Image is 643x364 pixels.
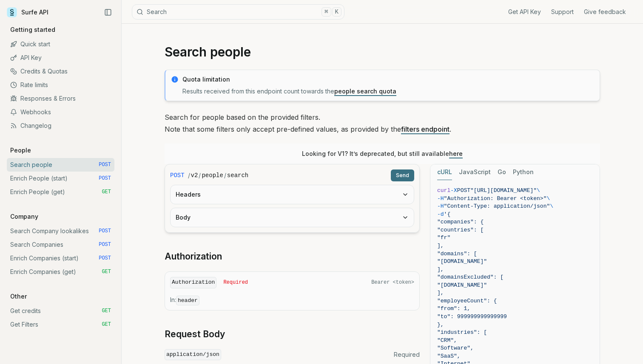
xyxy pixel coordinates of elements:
[437,203,444,209] span: -H
[7,265,114,279] a: Enrich Companies (get) GET
[99,241,111,248] span: POST
[437,305,470,312] span: "from": 1,
[102,189,111,195] span: GET
[437,164,452,180] button: cURL
[546,195,550,202] span: \
[223,279,248,286] span: Required
[450,187,457,194] span: -X
[391,169,414,181] button: Send
[165,111,600,135] p: Search for people based on the provided filters. Note that some filters only accept pre-defined v...
[182,87,595,96] p: Results received from this endpoint count towards the
[371,279,414,286] span: Bearer <token>
[459,164,491,180] button: JavaScript
[165,251,222,262] a: Authorization
[99,161,111,168] span: POST
[437,337,457,344] span: "CRM",
[99,228,111,234] span: POST
[437,211,444,217] span: -d
[321,7,331,17] kbd: ⌘
[224,171,226,180] span: /
[437,234,450,241] span: "fr"
[102,268,111,275] span: GET
[7,78,114,92] a: Rate limits
[165,44,600,59] h1: Search people
[7,6,48,19] a: Surfe API
[176,296,199,305] code: header
[7,119,114,133] a: Changelog
[227,171,248,180] code: search
[457,187,470,194] span: POST
[165,328,225,340] a: Request Body
[7,146,34,155] p: People
[7,185,114,199] a: Enrich People (get) GET
[182,75,595,84] p: Quota limitation
[437,290,444,296] span: ],
[102,308,111,314] span: GET
[551,8,574,16] a: Support
[7,172,114,185] a: Enrich People (start) POST
[449,150,463,157] a: here
[498,164,506,180] button: Go
[437,322,444,328] span: },
[102,6,114,19] button: Collapse Sidebar
[437,329,487,336] span: "industries": [
[437,227,484,233] span: "countries": [
[437,274,504,280] span: "domainsExcluded": [
[188,171,190,180] span: /
[334,87,396,95] a: people search quota
[170,277,216,288] code: Authorization
[332,7,341,17] kbd: K
[437,195,444,202] span: -H
[537,187,540,194] span: \
[437,251,477,257] span: "domains": [
[7,212,42,221] p: Company
[7,51,114,65] a: API Key
[202,171,223,180] code: people
[165,349,221,361] code: application/json
[444,211,451,217] span: '{
[171,208,414,227] button: Body
[132,4,344,20] button: Search⌘K
[444,195,547,202] span: "Authorization: Bearer <token>"
[102,321,111,328] span: GET
[7,105,114,119] a: Webhooks
[7,318,114,331] a: Get Filters GET
[170,171,185,180] span: POST
[513,164,534,180] button: Python
[7,158,114,172] a: Search people POST
[7,251,114,265] a: Enrich Companies (start) POST
[191,171,198,180] code: v2
[7,37,114,51] a: Quick start
[99,175,111,182] span: POST
[171,185,414,204] button: Headers
[7,304,114,318] a: Get credits GET
[437,266,444,273] span: ],
[7,238,114,251] a: Search Companies POST
[302,150,463,158] p: Looking for V1? It’s deprecated, but still available
[470,187,537,194] span: "[URL][DOMAIN_NAME]"
[437,353,461,359] span: "SaaS",
[437,258,487,265] span: "[DOMAIN_NAME]"
[7,292,30,301] p: Other
[437,282,487,288] span: "[DOMAIN_NAME]"
[437,298,497,304] span: "employeeCount": {
[7,92,114,105] a: Responses & Errors
[584,8,626,16] a: Give feedback
[7,65,114,78] a: Credits & Quotas
[7,25,59,34] p: Getting started
[508,8,541,16] a: Get API Key
[437,313,507,320] span: "to": 999999999999999
[437,345,474,351] span: "Software",
[437,219,484,225] span: "companies": {
[401,125,450,133] a: filters endpoint
[437,243,444,249] span: ],
[199,171,201,180] span: /
[444,203,550,209] span: "Content-Type: application/json"
[437,187,450,194] span: curl
[170,296,414,305] p: In:
[99,255,111,262] span: POST
[550,203,553,209] span: \
[394,350,420,359] span: Required
[7,224,114,238] a: Search Company lookalikes POST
